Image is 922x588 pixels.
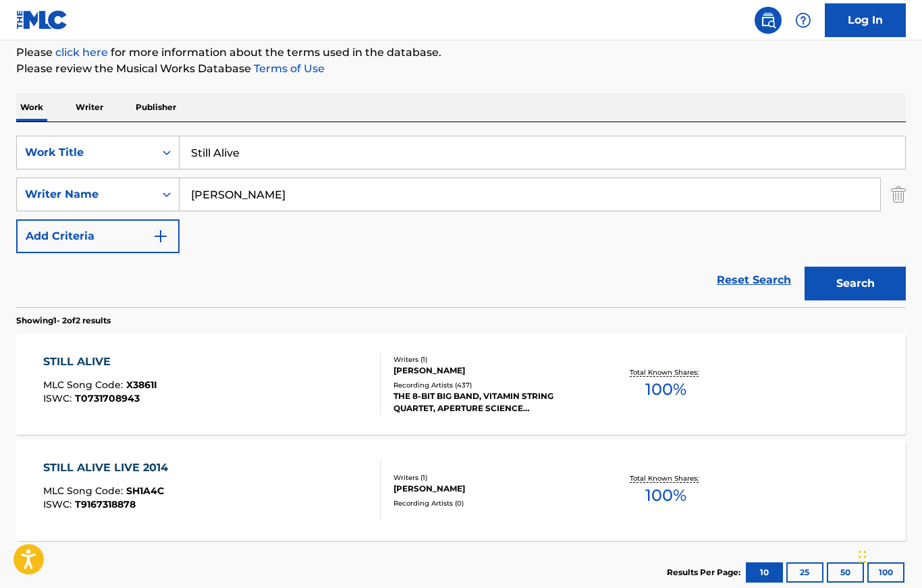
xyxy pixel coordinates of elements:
[43,354,157,370] div: STILL ALIVE
[859,537,867,577] div: Ziehen
[630,367,702,377] p: Total Known Shares:
[630,473,702,483] p: Total Known Shares:
[16,219,180,253] button: Add Criteria
[55,46,108,59] a: click here
[16,93,47,122] p: Work
[746,562,783,583] button: 10
[16,136,906,307] form: Search Form
[43,498,75,510] span: ISWC :
[25,144,146,161] div: Work Title
[645,483,686,508] span: 100 %
[75,498,136,510] span: T9167318878
[132,93,180,122] p: Publisher
[394,365,592,377] div: [PERSON_NAME]
[43,392,75,404] span: ISWC :
[825,3,906,37] a: Log In
[645,377,686,402] span: 100 %
[126,379,157,391] span: X3861I
[394,380,592,390] div: Recording Artists ( 437 )
[16,61,906,77] p: Please review the Musical Works Database
[795,12,811,28] img: help
[16,315,111,327] p: Showing 1 - 2 of 2 results
[394,498,592,508] div: Recording Artists ( 0 )
[43,460,175,476] div: STILL ALIVE LIVE 2014
[16,439,906,541] a: STILL ALIVE LIVE 2014MLC Song Code:SH1A4CISWC:T9167318878Writers (1)[PERSON_NAME]Recording Artist...
[827,562,864,583] button: 50
[75,392,140,404] span: T0731708943
[394,473,592,483] div: Writers ( 1 )
[394,390,592,415] div: THE 8-BIT BIG BAND, VITAMIN STRING QUARTET, APERTURE SCIENCE PSYCHOACOUSTIC LABORATORIES, THE 8-B...
[16,45,906,61] p: Please for more information about the terms used in the database.
[43,485,126,497] span: MLC Song Code :
[16,333,906,435] a: STILL ALIVEMLC Song Code:X3861IISWC:T0731708943Writers (1)[PERSON_NAME]Recording Artists (437)THE...
[786,562,823,583] button: 25
[667,566,744,579] p: Results Per Page:
[760,12,776,28] img: search
[790,7,817,34] div: Help
[153,228,169,244] img: 9d2ae6d4665cec9f34b9.svg
[251,62,325,75] a: Terms of Use
[855,523,922,588] iframe: Chat Widget
[16,10,68,30] img: MLC Logo
[25,186,146,203] div: Writer Name
[891,178,906,211] img: Delete Criterion
[126,485,164,497] span: SH1A4C
[394,483,592,495] div: [PERSON_NAME]
[805,267,906,300] button: Search
[394,354,592,365] div: Writers ( 1 )
[755,7,782,34] a: Public Search
[710,265,798,295] a: Reset Search
[43,379,126,391] span: MLC Song Code :
[72,93,107,122] p: Writer
[855,523,922,588] div: Chat-Widget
